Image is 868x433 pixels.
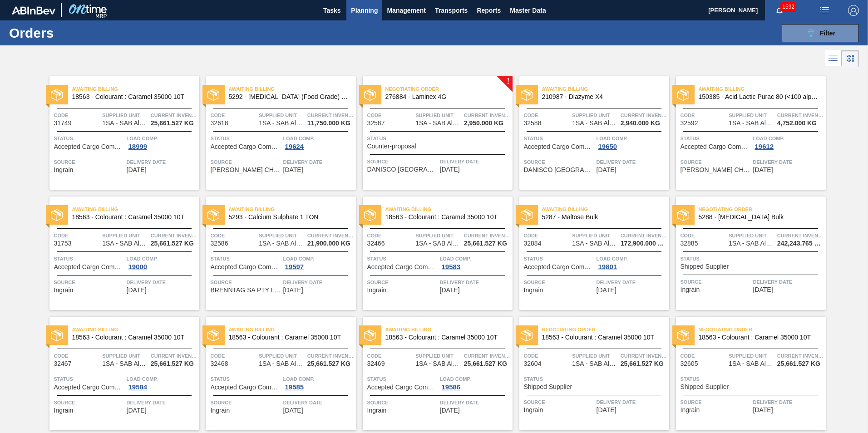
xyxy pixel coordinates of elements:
a: statusAwaiting Billing5287 - Maltose BulkCode32884Supplied Unit1SA - SAB Alrode BreweryCurrent in... [513,197,669,310]
span: Code [54,111,100,120]
span: 18563 - Colourant : Caramel 35000 10T [385,214,505,221]
span: 32884 [524,240,542,247]
span: Code [211,231,257,240]
img: status [51,330,63,341]
span: Load Comp. [127,134,197,143]
span: Code [367,111,414,120]
span: Current inventory [777,351,824,360]
span: 172,900.000 KG [621,240,667,247]
img: status [677,209,689,221]
span: Ingrain [367,287,387,294]
span: 32587 [367,120,385,127]
span: Current inventory [464,111,510,120]
span: 32604 [524,360,542,367]
span: Supplied Unit [415,351,462,360]
span: Accepted Cargo Composition [211,143,281,150]
span: Code [367,351,414,360]
a: Load Comp.19801 [597,254,667,271]
img: status [521,89,533,101]
span: Load Comp. [127,254,197,263]
span: 21,900.000 KG [307,240,350,247]
span: Negotiating Order [542,325,669,334]
div: 19586 [440,384,463,391]
span: Code [367,231,414,240]
button: Filter [782,24,859,42]
span: 210987 - Diazyme X4 [542,93,662,100]
span: Supplied Unit [259,111,305,120]
span: Accepted Cargo Composition [524,264,594,271]
span: Load Comp. [283,134,354,143]
h1: Orders [9,28,145,38]
span: Source [367,157,438,166]
span: Current inventory [464,231,510,240]
span: Accepted Cargo Composition [54,264,124,271]
span: Delivery Date [440,398,510,407]
span: Code [681,231,727,240]
span: Counter-proposal [367,143,416,150]
span: Awaiting Billing [229,325,356,334]
span: Status [524,134,594,143]
span: Status [54,134,124,143]
span: Status [54,374,124,384]
button: Notifications [765,4,794,17]
span: Delivery Date [440,157,510,166]
span: Negotiating Order [385,84,513,93]
span: Ingrain [367,407,387,414]
span: Source [54,278,124,287]
span: Delivery Date [283,398,354,407]
span: 18563 - Colourant : Caramel 35000 10T [229,334,349,341]
a: statusAwaiting Billing5293 - Calcium Sulphate 1 TONCode32586Supplied Unit1SA - SAB Alrode Brewery... [199,197,356,310]
span: 18563 - Colourant : Caramel 35000 10T [72,214,192,221]
a: Load Comp.19597 [283,254,354,271]
span: 11/15/2025 [597,407,616,413]
span: Load Comp. [440,254,510,263]
span: 25,661.527 KG [464,360,507,367]
span: Ingrain [524,287,543,294]
span: Delivery Date [753,398,824,407]
img: status [521,330,533,341]
span: Current inventory [621,351,667,360]
span: 10/11/2025 [127,167,147,173]
span: 32469 [367,360,385,367]
span: Current inventory [307,231,354,240]
span: Awaiting Billing [699,84,826,93]
span: Accepted Cargo Composition [367,384,438,391]
span: Current inventory [151,111,197,120]
span: 32592 [681,120,698,127]
span: 1SA - SAB Alrode Brewery [259,120,304,127]
a: statusAwaiting Billing150385 - Acid Lactic Purac 80 (<100 alpha)(25kg)Code32592Supplied Unit1SA -... [669,76,826,190]
span: 5287 - Maltose Bulk [542,214,662,221]
span: 18563 - Colourant : Caramel 35000 10T [699,334,819,341]
span: 10/27/2025 [440,287,460,294]
span: 32586 [211,240,228,247]
span: Awaiting Billing [542,205,669,214]
span: Awaiting Billing [542,84,669,93]
span: Current inventory [777,231,824,240]
span: Delivery Date [283,157,354,167]
span: Status [367,134,510,143]
span: Code [681,351,727,360]
span: Supplied Unit [102,351,148,360]
img: TNhmsLtSVTkK8tSr43FrP2fwEKptu5GPRR3wAAAABJRU5ErkJggg== [12,6,55,15]
span: Ingrain [681,286,700,293]
span: Status [367,254,438,263]
span: Source [211,278,281,287]
span: Supplied Unit [415,231,462,240]
span: Supplied Unit [415,111,462,120]
span: 31753 [54,240,72,247]
span: Load Comp. [127,374,197,384]
img: status [677,89,689,101]
span: 150385 - Acid Lactic Purac 80 (<100 alpha)(25kg) [699,93,819,100]
span: 1SA - SAB Alrode Brewery [572,120,617,127]
span: 10/15/2025 [440,166,460,173]
span: 18563 - Colourant : Caramel 35000 10T [542,334,662,341]
span: 1SA - SAB Alrode Brewery [102,120,148,127]
span: Current inventory [777,111,824,120]
a: statusAwaiting Billing18563 - Colourant : Caramel 35000 10TCode32469Supplied Unit1SA - SAB Alrode... [356,317,513,430]
span: Awaiting Billing [385,325,513,334]
span: 18563 - Colourant : Caramel 35000 10T [72,93,192,100]
span: 10/18/2025 [127,287,147,294]
span: Ingrain [54,167,74,173]
span: Current inventory [621,231,667,240]
span: 11/02/2025 [127,407,147,414]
